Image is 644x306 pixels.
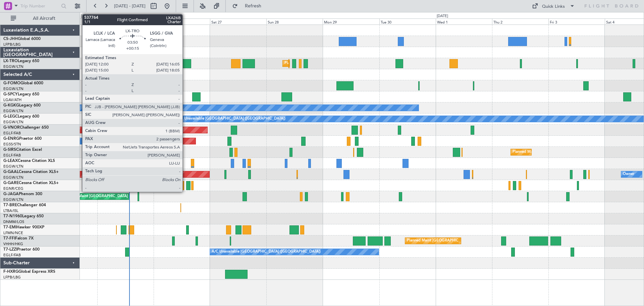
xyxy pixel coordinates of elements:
[3,103,41,107] a: G-KGKGLegacy 600
[3,92,18,96] span: G-SPCY
[3,103,19,107] span: G-KGKG
[379,18,436,25] div: Tue 30
[3,236,15,241] span: T7-FFI
[3,153,21,158] a: EGLF/FAB
[3,92,39,96] a: G-SPCYLegacy 650
[176,114,285,124] div: A/C Unavailable [GEOGRAPHIC_DATA] ([GEOGRAPHIC_DATA])
[3,197,23,202] a: EGGW/LTN
[3,170,59,174] a: G-GAALCessna Citation XLS+
[3,270,55,274] a: F-HXRGGlobal Express XRS
[3,164,23,169] a: EGGW/LTN
[3,126,49,130] a: G-VNORChallenger 650
[3,159,18,163] span: G-LEAX
[3,208,18,213] a: LTBA/ISL
[3,64,23,69] a: EGGW/LTN
[284,58,390,69] div: Planned Maint [GEOGRAPHIC_DATA] ([GEOGRAPHIC_DATA])
[542,3,565,10] div: Quick Links
[3,42,21,47] a: LFPB/LBG
[3,97,21,102] a: LGAV/ATH
[529,1,578,11] button: Quick Links
[3,81,20,85] span: G-FOMO
[3,148,16,152] span: G-SIRS
[3,275,21,280] a: LFPB/LBG
[3,108,23,114] a: EGGW/LTN
[3,225,16,229] span: T7-EMI
[3,126,20,130] span: G-VNOR
[3,192,19,196] span: G-JAGA
[3,37,41,41] a: CS-JHHGlobal 6000
[20,1,59,11] input: Trip Number
[3,59,18,63] span: LX-TRO
[3,120,23,125] a: EGGW/LTN
[3,225,44,229] a: T7-EMIHawker 900XP
[3,175,23,180] a: EGGW/LTN
[3,137,42,141] a: G-ENRGPraetor 600
[436,18,492,25] div: Wed 1
[3,170,19,174] span: G-GAAL
[3,131,21,136] a: EGLF/FAB
[3,186,23,191] a: EGNR/CEG
[492,18,548,25] div: Thu 2
[7,13,73,24] button: All Aircraft
[3,59,39,63] a: LX-TROLegacy 650
[3,219,24,224] a: DNMM/LOS
[239,4,267,8] span: Refresh
[513,147,618,157] div: Planned Maint [GEOGRAPHIC_DATA] ([GEOGRAPHIC_DATA])
[3,230,23,235] a: LFMN/NCE
[3,248,40,252] a: T7-LZZIPraetor 600
[3,142,21,147] a: EGSS/STN
[548,18,605,25] div: Fri 3
[323,18,379,25] div: Mon 29
[229,1,269,11] button: Refresh
[3,86,23,91] a: EGGW/LTN
[3,236,34,241] a: T7-FFIFalcon 7X
[81,13,93,19] div: [DATE]
[3,137,19,141] span: G-ENRG
[3,253,21,258] a: EGLF/FAB
[3,115,39,119] a: G-LEGCLegacy 600
[3,203,46,207] a: T7-BREChallenger 604
[3,203,17,207] span: T7-BRE
[3,214,22,218] span: T7-N1960
[266,18,323,25] div: Sun 28
[3,115,18,119] span: G-LEGC
[3,248,17,252] span: T7-LZZI
[3,192,42,196] a: G-JAGAPhenom 300
[3,148,42,152] a: G-SIRSCitation Excel
[115,36,221,46] div: Planned Maint [GEOGRAPHIC_DATA] ([GEOGRAPHIC_DATA])
[212,247,321,257] div: A/C Unavailable [GEOGRAPHIC_DATA] ([GEOGRAPHIC_DATA])
[3,81,43,85] a: G-FOMOGlobal 6000
[623,169,634,179] div: Owner
[64,191,169,202] div: Planned Maint [GEOGRAPHIC_DATA] ([GEOGRAPHIC_DATA])
[17,16,71,21] span: All Aircraft
[3,37,18,41] span: CS-JHH
[3,214,44,218] a: T7-N1960Legacy 650
[437,13,448,19] div: [DATE]
[407,236,513,246] div: Planned Maint [GEOGRAPHIC_DATA] ([GEOGRAPHIC_DATA])
[3,270,18,274] span: F-HXRG
[97,18,154,25] div: Thu 25
[114,3,146,9] span: [DATE] - [DATE]
[3,181,59,185] a: G-GARECessna Citation XLS+
[3,242,23,247] a: VHHH/HKG
[154,18,210,25] div: Fri 26
[3,159,55,163] a: G-LEAXCessna Citation XLS
[3,181,19,185] span: G-GARE
[210,18,266,25] div: Sat 27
